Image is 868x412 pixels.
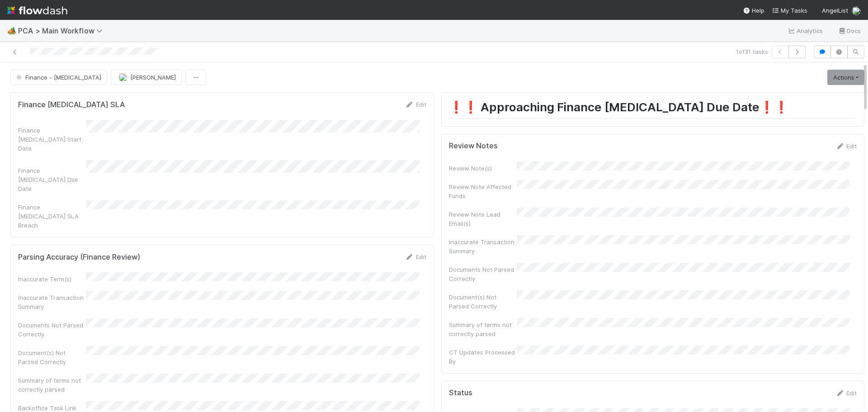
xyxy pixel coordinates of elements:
[788,25,823,36] a: Analytics
[736,47,768,56] span: 1 of 31 tasks
[449,142,498,151] h5: Review Notes
[449,320,517,338] div: Summary of terms not correctly parsed
[10,70,107,85] button: Finance - [MEDICAL_DATA]
[18,376,86,394] div: Summary of terms not correctly parsed
[130,74,176,81] span: [PERSON_NAME]
[835,389,857,397] a: Edit
[772,7,807,14] span: My Tasks
[743,6,764,15] div: Help
[449,100,857,118] h1: ❗️❗️ Approaching Finance [MEDICAL_DATA] Due Date❗️❗️
[449,388,472,398] h5: Status
[18,100,125,109] h5: Finance [MEDICAL_DATA] SLA
[18,253,140,262] h5: Parsing Accuracy (Finance Review)
[449,164,517,173] div: Review Note(s)
[449,265,517,283] div: Documents Not Parsed Correctly
[111,70,182,85] button: [PERSON_NAME]
[449,210,517,228] div: Review Note Lead Email(s)
[14,74,101,81] span: Finance - [MEDICAL_DATA]
[18,293,86,311] div: Inaccurate Transaction Summary
[852,6,861,15] img: avatar_9ff82f50-05c7-4c71-8fc6-9a2e070af8b5.png
[7,27,16,34] span: 🏕️
[7,3,67,18] img: logo-inverted-e16ddd16eac7371096b0.svg
[18,203,86,230] div: Finance [MEDICAL_DATA] SLA Breach
[18,126,86,153] div: Finance [MEDICAL_DATA] Start Date
[118,73,127,82] img: avatar_9ff82f50-05c7-4c71-8fc6-9a2e070af8b5.png
[18,321,86,339] div: Documents Not Parsed Correctly
[822,7,848,14] span: AngelList
[18,348,86,366] div: Document(s) Not Parsed Correctly
[449,182,517,200] div: Review Note Affected Funds
[18,166,86,193] div: Finance [MEDICAL_DATA] Due Date
[405,253,426,260] a: Edit
[449,237,517,256] div: Inaccurate Transaction Summary
[18,26,107,35] span: PCA > Main Workflow
[449,293,517,311] div: Document(s) Not Parsed Correctly
[835,142,857,150] a: Edit
[449,348,517,366] div: CT Updates Processed By
[405,101,426,108] a: Edit
[18,275,86,284] div: Inaccurate Term(s)
[827,70,864,85] a: Actions
[838,25,861,36] a: Docs
[772,6,807,15] a: My Tasks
